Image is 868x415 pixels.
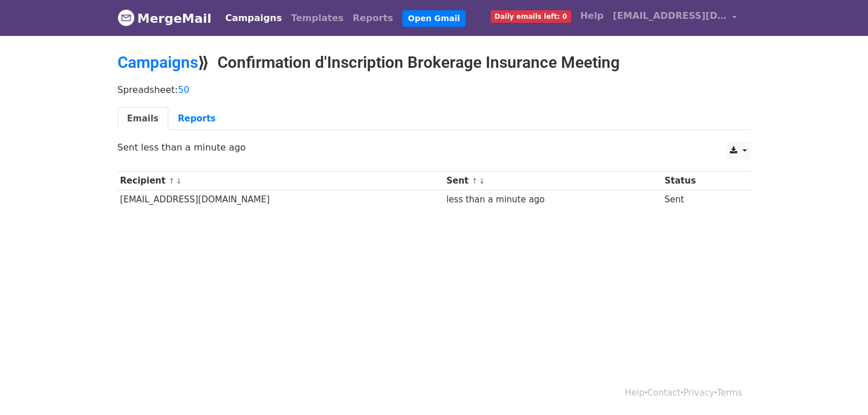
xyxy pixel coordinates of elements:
a: ↑ [471,177,478,185]
td: Sent [662,190,740,209]
a: MergeMail [118,6,212,30]
a: Contact [647,388,680,398]
a: Open Gmail [402,10,466,27]
td: [EMAIL_ADDRESS][DOMAIN_NAME] [118,190,444,209]
a: ↓ [176,177,182,185]
th: Status [662,172,740,190]
th: Recipient [118,172,444,190]
a: Templates [286,7,348,30]
a: [EMAIL_ADDRESS][DOMAIN_NAME] [608,5,742,31]
a: Reports [348,7,398,30]
th: Sent [443,172,661,190]
a: ↑ [168,177,175,185]
span: Daily emails left: 0 [491,10,571,23]
a: Campaigns [118,53,198,72]
a: Reports [168,107,225,131]
a: Help [625,388,644,398]
img: MergeMail logo [118,9,135,26]
span: [EMAIL_ADDRESS][DOMAIN_NAME] [613,9,727,23]
iframe: Chat Widget [811,360,868,415]
div: less than a minute ago [446,193,659,206]
div: Widget de chat [811,360,868,415]
h2: ⟫ Confirmation d'Inscription Brokerage Insurance Meeting [118,53,751,72]
a: Emails [118,107,168,131]
a: Help [576,5,608,27]
a: Campaigns [221,7,286,30]
a: Privacy [683,388,714,398]
a: Terms [717,388,742,398]
a: ↓ [479,177,485,185]
p: Sent less than a minute ago [118,141,751,153]
a: Daily emails left: 0 [486,5,576,27]
a: 50 [178,84,189,95]
p: Spreadsheet: [118,84,751,96]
